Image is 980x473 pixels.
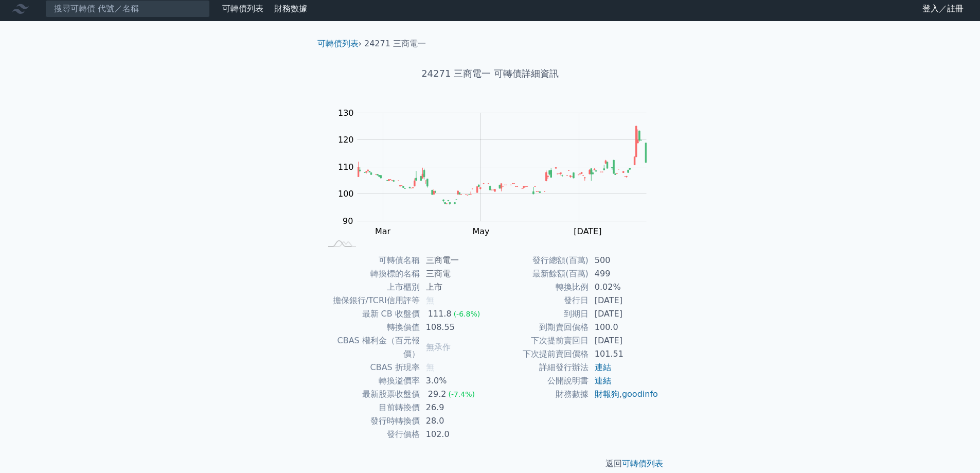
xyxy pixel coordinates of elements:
td: 到期日 [490,307,589,321]
iframe: Chat Widget [929,424,980,473]
span: (-6.8%) [454,310,480,318]
td: 102.0 [420,428,490,441]
td: 3.0% [420,374,490,388]
span: 無 [426,295,434,305]
td: 108.55 [420,321,490,334]
td: , [589,388,659,401]
tspan: 100 [338,189,354,199]
h1: 24271 三商電一 可轉債詳細資訊 [309,66,671,81]
a: 連結 [595,362,611,372]
a: 財報狗 [595,389,619,399]
td: 發行價格 [322,428,420,441]
td: 上市 [420,281,490,294]
tspan: 110 [338,162,354,172]
li: 24271 三商電一 [364,38,426,50]
td: 轉換價值 [322,321,420,334]
a: 連結 [595,376,611,386]
td: 轉換比例 [490,281,589,294]
td: 101.51 [589,347,659,361]
td: 最新餘額(百萬) [490,267,589,281]
tspan: May [472,226,489,236]
td: 三商電 [420,267,490,281]
a: 可轉債列表 [622,459,663,468]
td: 500 [589,254,659,267]
td: 下次提前賣回價格 [490,347,589,361]
td: 轉換溢價率 [322,374,420,388]
tspan: 130 [338,108,354,118]
td: 轉換標的名稱 [322,267,420,281]
td: 26.9 [420,401,490,414]
td: 最新 CB 收盤價 [322,307,420,321]
td: CBAS 權利金（百元報價） [322,334,420,361]
td: 0.02% [589,281,659,294]
span: (-7.4%) [448,390,475,398]
td: 擔保銀行/TCRI信用評等 [322,294,420,307]
g: Chart [333,108,662,257]
td: 499 [589,267,659,281]
td: 28.0 [420,414,490,428]
tspan: Mar [375,226,391,236]
td: [DATE] [589,294,659,307]
td: 公開說明書 [490,374,589,388]
a: 財務數據 [274,4,307,13]
td: 目前轉換價 [322,401,420,414]
div: 29.2 [426,388,449,401]
div: 111.8 [426,307,454,321]
td: 財務數據 [490,388,589,401]
td: CBAS 折現率 [322,361,420,374]
td: 下次提前賣回日 [490,334,589,347]
div: 聊天小工具 [929,424,980,473]
p: 返回 [309,458,671,470]
td: 發行日 [490,294,589,307]
td: 三商電一 [420,254,490,267]
td: 發行總額(百萬) [490,254,589,267]
td: 到期賣回價格 [490,321,589,334]
td: 上市櫃別 [322,281,420,294]
tspan: 90 [343,216,353,226]
span: 無承作 [426,342,451,352]
li: › [317,38,362,50]
td: 詳細發行辦法 [490,361,589,374]
tspan: 120 [338,135,354,145]
td: [DATE] [589,334,659,347]
a: 可轉債列表 [222,4,263,13]
a: goodinfo [622,389,658,399]
td: 可轉債名稱 [322,254,420,267]
a: 可轉債列表 [317,39,359,48]
td: 發行時轉換價 [322,414,420,428]
td: 最新股票收盤價 [322,388,420,401]
a: 登入／註冊 [914,1,972,17]
td: 100.0 [589,321,659,334]
span: 無 [426,362,434,372]
td: [DATE] [589,307,659,321]
tspan: [DATE] [574,226,601,236]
